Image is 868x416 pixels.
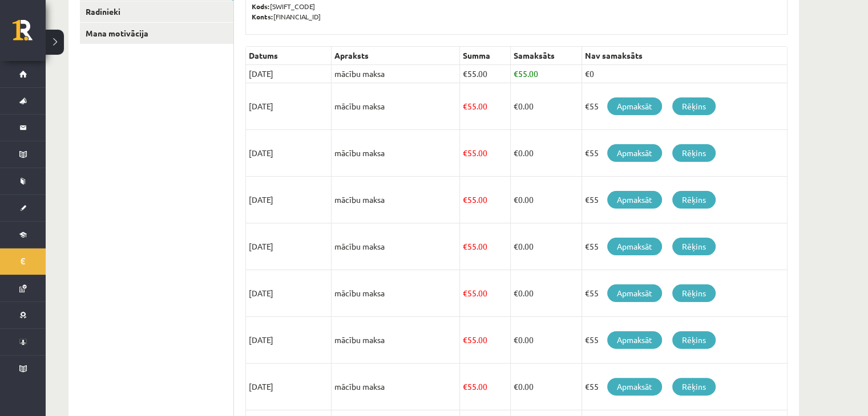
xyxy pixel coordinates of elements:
td: 55.00 [460,65,511,83]
a: Apmaksāt [607,284,662,302]
a: Apmaksāt [607,144,662,162]
span: € [514,381,518,391]
td: [DATE] [246,130,332,177]
span: € [463,68,467,79]
a: Apmaksāt [607,238,662,255]
td: [DATE] [246,317,332,364]
span: € [514,288,518,298]
span: € [514,148,518,158]
td: [DATE] [246,223,332,270]
td: mācību maksa [332,364,460,410]
th: Datums [246,47,332,65]
td: mācību maksa [332,223,460,270]
a: Mana motivācija [80,23,233,44]
a: Apmaksāt [607,331,662,349]
td: 0.00 [510,130,582,177]
td: €55 [582,364,787,410]
td: 0.00 [510,364,582,410]
td: €0 [582,65,787,83]
a: Rēķins [672,97,716,115]
td: 55.00 [460,177,511,223]
td: €55 [582,177,787,223]
a: Rēķins [672,144,716,162]
td: 0.00 [510,177,582,223]
a: Apmaksāt [607,97,662,115]
th: Nav samaksāts [582,47,787,65]
td: mācību maksa [332,270,460,317]
span: € [514,335,518,345]
th: Samaksāts [510,47,582,65]
td: [DATE] [246,270,332,317]
td: 55.00 [460,270,511,317]
span: € [514,241,518,251]
span: € [463,101,467,111]
td: €55 [582,317,787,364]
a: Apmaksāt [607,378,662,395]
span: € [463,148,467,158]
td: [DATE] [246,177,332,223]
b: Kods: [252,2,270,11]
td: 0.00 [510,223,582,270]
span: € [463,335,467,345]
td: 55.00 [460,223,511,270]
td: mācību maksa [332,83,460,130]
td: [DATE] [246,364,332,410]
td: [DATE] [246,83,332,130]
td: 55.00 [460,83,511,130]
td: 0.00 [510,83,582,130]
a: Rēķins [672,238,716,255]
a: Rēķins [672,284,716,302]
a: Radinieki [80,1,233,22]
td: 0.00 [510,317,582,364]
td: €55 [582,270,787,317]
span: € [463,381,467,391]
td: mācību maksa [332,317,460,364]
span: € [463,194,467,205]
td: mācību maksa [332,130,460,177]
span: € [514,101,518,111]
span: € [514,68,518,79]
span: € [463,241,467,251]
td: 55.00 [460,317,511,364]
a: Apmaksāt [607,191,662,209]
td: €55 [582,83,787,130]
a: Rēķins [672,378,716,395]
td: 55.00 [460,364,511,410]
td: 0.00 [510,270,582,317]
td: mācību maksa [332,65,460,83]
a: Rēķins [672,331,716,349]
td: 55.00 [460,130,511,177]
b: Konts: [252,12,273,21]
td: [DATE] [246,65,332,83]
th: Summa [460,47,511,65]
td: mācību maksa [332,177,460,223]
a: Rēķins [672,191,716,209]
td: €55 [582,130,787,177]
a: Rīgas 1. Tālmācības vidusskola [13,20,46,48]
th: Apraksts [332,47,460,65]
td: €55 [582,223,787,270]
td: 55.00 [510,65,582,83]
span: € [463,288,467,298]
span: € [514,194,518,205]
